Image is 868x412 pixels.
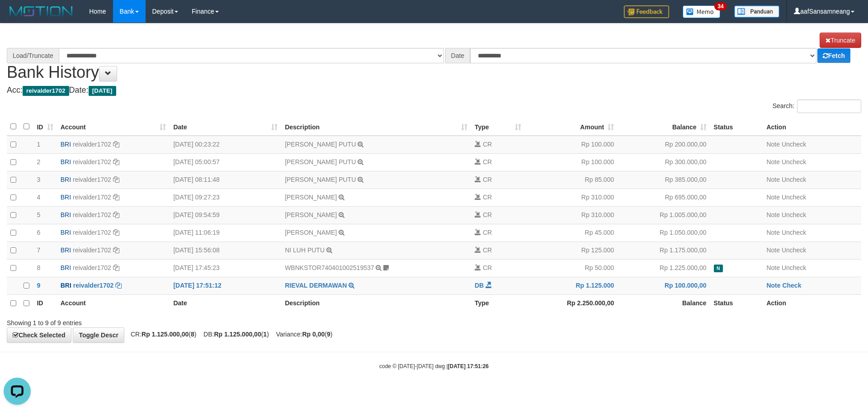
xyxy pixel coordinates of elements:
[37,282,40,289] span: 9
[61,282,71,289] span: BRI
[817,48,850,63] a: Fetch
[37,158,40,166] span: 2
[471,294,525,312] th: Type
[773,99,861,113] label: Search:
[115,282,122,289] a: Copy reivalder1702 to clipboard
[73,327,124,343] a: Toggle Descr
[170,242,281,259] td: [DATE] 15:56:08
[525,259,618,277] td: Rp 50.000
[525,171,618,189] td: Rp 85.000
[191,331,194,338] strong: 8
[285,211,337,218] a: [PERSON_NAME]
[618,171,710,189] td: Rp 385.000,00
[285,176,356,183] a: [PERSON_NAME] PUTU
[4,4,31,31] button: Open LiveChat chat widget
[113,176,119,183] a: Copy reivalder1702 to clipboard
[766,282,780,289] a: Note
[567,299,614,307] strong: Rp 2.250.000,00
[57,294,170,312] th: Account
[471,118,525,136] th: Type: activate to sort column ascending
[766,141,780,148] a: Note
[23,86,69,96] span: reivalder1702
[61,141,71,148] span: BRI
[73,158,111,166] a: reivalder1702
[37,229,40,236] span: 6
[170,118,281,136] th: Date: activate to sort column ascending
[763,118,861,136] th: Action
[797,99,861,113] input: Search:
[7,33,861,81] h1: Bank History
[281,294,471,312] th: Description
[766,176,780,183] a: Note
[73,264,111,271] a: reivalder1702
[448,363,489,369] strong: [DATE] 17:51:26
[618,224,710,242] td: Rp 1.050.000,00
[483,194,492,201] span: CR
[618,242,710,259] td: Rp 1.175.000,00
[618,153,710,171] td: Rp 300.000,00
[445,48,471,63] div: Date
[618,189,710,206] td: Rp 695.000,00
[766,211,780,218] a: Note
[483,264,492,271] span: CR
[525,242,618,259] td: Rp 125.000
[683,5,721,18] img: Button%20Memo.svg
[483,246,492,254] span: CR
[61,176,71,183] span: BRI
[7,48,59,63] div: Load/Truncate
[61,211,71,218] span: BRI
[285,158,356,166] a: [PERSON_NAME] PUTU
[61,158,71,166] span: BRI
[285,264,374,271] a: WBNKSTOR740401002519537
[7,315,355,327] div: Showing 1 to 9 of 9 entries
[73,211,111,218] a: reivalder1702
[170,206,281,224] td: [DATE] 09:54:59
[475,282,484,289] span: DB
[113,158,119,166] a: Copy reivalder1702 to clipboard
[525,153,618,171] td: Rp 100.000
[113,141,119,148] a: Copy reivalder1702 to clipboard
[73,246,111,254] a: reivalder1702
[782,141,806,148] a: Uncheck
[142,331,189,338] strong: Rp 1.125.000,00
[782,211,806,218] a: Uncheck
[113,264,119,271] a: Copy reivalder1702 to clipboard
[170,189,281,206] td: [DATE] 09:27:23
[126,331,333,338] span: CR: ( ) DB: ( ) Variance: ( )
[766,264,780,271] a: Note
[37,264,40,271] span: 8
[73,176,111,183] a: reivalder1702
[782,282,801,289] a: Check
[61,264,71,271] span: BRI
[624,5,669,18] img: Feedback.jpg
[61,229,71,236] span: BRI
[766,246,780,254] a: Note
[525,118,618,136] th: Amount: activate to sort column ascending
[7,86,861,95] h4: Acc: Date:
[327,331,330,338] strong: 9
[766,229,780,236] a: Note
[113,246,119,254] a: Copy reivalder1702 to clipboard
[483,158,492,166] span: CR
[37,211,40,218] span: 5
[263,331,267,338] strong: 1
[57,118,170,136] th: Account: activate to sort column ascending
[525,136,618,154] td: Rp 100.000
[782,246,806,254] a: Uncheck
[618,206,710,224] td: Rp 1.005.000,00
[170,136,281,154] td: [DATE] 00:23:22
[782,176,806,183] a: Uncheck
[281,118,471,136] th: Description: activate to sort column ascending
[73,229,111,236] a: reivalder1702
[113,194,119,201] a: Copy reivalder1702 to clipboard
[73,194,111,201] a: reivalder1702
[710,118,763,136] th: Status
[782,229,806,236] a: Uncheck
[285,141,356,148] a: [PERSON_NAME] PUTU
[37,141,40,148] span: 1
[89,86,116,96] span: [DATE]
[33,118,57,136] th: ID: activate to sort column ascending
[170,259,281,277] td: [DATE] 17:45:23
[525,189,618,206] td: Rp 310.000
[483,176,492,183] span: CR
